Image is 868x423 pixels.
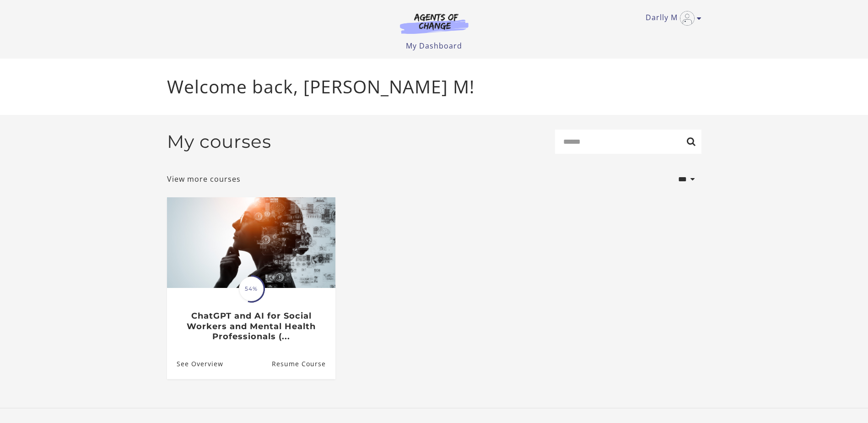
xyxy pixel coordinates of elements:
h2: My courses [167,131,271,152]
a: Toggle menu [646,11,697,26]
a: ChatGPT and AI for Social Workers and Mental Health Professionals (...: Resume Course [271,349,335,379]
img: Agents of Change Logo [390,13,478,34]
span: 54% [239,277,264,301]
a: ChatGPT and AI for Social Workers and Mental Health Professionals (...: See Overview [167,349,223,379]
a: View more courses [167,174,241,184]
a: My Dashboard [406,41,462,51]
h3: ChatGPT and AI for Social Workers and Mental Health Professionals (... [177,311,325,342]
p: Welcome back, [PERSON_NAME] M! [167,73,701,100]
